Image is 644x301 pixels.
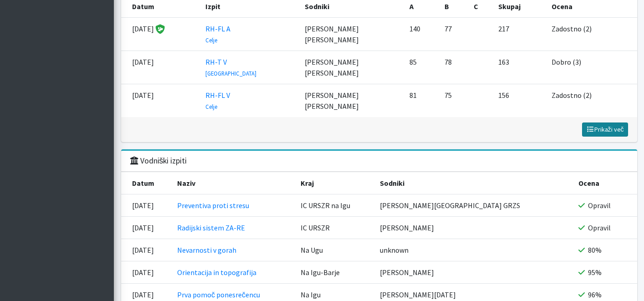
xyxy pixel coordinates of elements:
[374,217,573,239] td: [PERSON_NAME]
[588,223,611,232] span: Opravil
[374,172,573,194] th: Sodniki
[546,51,637,84] td: Dobro (3)
[573,172,637,194] th: Ocena
[154,25,165,33] span: Značko je podelil sodnik Mateja Nolimal.
[546,18,637,51] td: Zadostno (2)
[121,18,200,51] td: [DATE]
[205,91,230,111] a: RH-FL V Celje
[121,261,172,284] td: [DATE]
[295,194,375,217] td: IC URSZR na Igu
[177,223,245,232] a: Radijski sistem ZA-RE
[493,51,546,84] td: 163
[404,84,439,117] td: 81
[586,125,624,133] span: Prikaži več
[439,84,468,117] td: 75
[404,51,439,84] td: 85
[205,57,256,77] a: RH-T V [GEOGRAPHIC_DATA]
[374,194,573,217] td: [PERSON_NAME][GEOGRAPHIC_DATA] GRZS
[299,18,404,51] td: [PERSON_NAME] [PERSON_NAME]
[205,36,217,44] small: Celje
[121,194,172,217] td: [DATE]
[299,51,404,84] td: [PERSON_NAME] [PERSON_NAME]
[177,245,236,255] a: Nevarnosti v gorah
[177,290,260,299] a: Prva pomoč ponesrečencu
[177,201,249,210] a: Preventiva proti stresu
[439,18,468,51] td: 77
[121,172,172,194] th: Datum
[439,51,468,84] td: 78
[546,84,637,117] td: Zadostno (2)
[130,156,187,166] h3: Vodniški izpiti
[493,84,546,117] td: 156
[374,239,573,261] td: unknown
[374,261,573,284] td: [PERSON_NAME]
[177,268,256,277] a: Orientacija in topografija
[588,201,611,210] span: Opravil
[582,122,628,137] button: Prikaži več
[121,84,200,117] td: [DATE]
[295,239,375,261] td: Na Ugu
[295,261,375,284] td: Na Igu-Barje
[205,70,256,77] small: [GEOGRAPHIC_DATA]
[493,18,546,51] td: 217
[404,18,439,51] td: 140
[121,217,172,239] td: [DATE]
[121,239,172,261] td: [DATE]
[295,172,375,194] th: Kraj
[205,24,230,44] a: RH-FL A Celje
[172,172,295,194] th: Naziv
[588,268,602,277] span: 95%
[295,217,375,239] td: IC URSZR
[205,103,217,110] small: Celje
[299,84,404,117] td: [PERSON_NAME] [PERSON_NAME]
[121,51,200,84] td: [DATE]
[588,290,602,299] span: 96%
[588,245,602,255] span: 80%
